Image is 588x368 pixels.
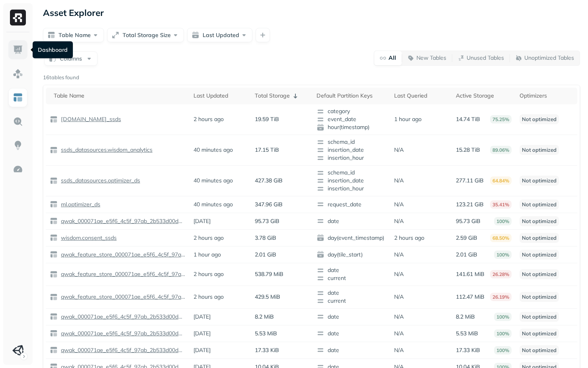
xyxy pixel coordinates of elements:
p: 123.21 GiB [456,201,484,208]
p: 26.28% [490,270,512,278]
p: 95.73 GiB [255,217,279,225]
img: table [50,293,58,301]
p: 89.06% [490,146,512,154]
img: table [50,200,58,208]
p: 17.15 TiB [255,146,279,154]
p: 100% [494,251,512,259]
span: date [316,266,387,274]
span: date [316,329,387,337]
span: insertion_hour [316,185,387,193]
span: date [316,289,387,297]
p: ssds_datasources.optimizer_ds [59,177,140,184]
p: Unoptimized Tables [524,54,574,62]
p: 277.11 GiB [456,177,484,184]
img: Dashboard [13,45,23,55]
a: qwak_000071ae_e5f6_4c5f_97ab_2b533d00d294_analytics_data.arpumizer [58,330,186,337]
p: N/A [394,270,404,278]
p: [DATE] [193,346,211,354]
div: Total Storage [255,91,309,101]
p: [DOMAIN_NAME]_ssds [59,115,121,123]
p: 17.33 KiB [255,346,279,354]
span: day(event_timestamp) [316,234,387,242]
div: Last Updated [193,92,247,100]
span: day(tile_start) [316,251,387,258]
p: N/A [394,251,404,258]
p: All [389,54,396,62]
p: Unused Tables [467,54,504,62]
p: 100% [494,346,512,354]
p: Not optimized [520,176,559,186]
img: table [50,217,58,225]
p: 35.41% [490,200,512,209]
img: table [50,313,58,321]
a: qwak_feature_store_000071ae_e5f6_4c5f_97ab_2b533d00d294.offline_feature_store_arpumizer_user_leve... [58,270,186,278]
p: Not optimized [520,269,559,279]
p: N/A [394,177,404,184]
img: table [50,251,58,258]
span: hour(timestamp) [316,123,387,131]
p: N/A [394,346,404,354]
p: 16 tables found [43,74,79,82]
span: date [316,217,387,225]
p: Not optimized [520,329,559,339]
span: insertion_date [316,177,387,185]
span: current [316,274,387,282]
img: Insights [13,140,23,151]
button: Table Name [43,28,104,42]
a: qwak_feature_store_000071ae_e5f6_4c5f_97ab_2b533d00d294.offline_feature_store_arpumizer_game_user... [58,293,186,301]
p: 40 minutes ago [193,201,233,208]
a: ml.optimizer_ds [58,201,100,208]
p: 40 minutes ago [193,177,233,184]
div: Default Partition Keys [316,92,387,100]
p: Asset Explorer [43,7,104,18]
p: [DATE] [193,217,211,225]
p: 347.96 GiB [255,201,283,208]
img: Asset Explorer [13,92,23,103]
p: N/A [394,293,404,301]
p: 40 minutes ago [193,146,233,154]
button: Last Updated [187,28,252,42]
p: 100% [494,329,512,338]
div: Optimizers [520,92,573,100]
p: 1 hour ago [394,115,422,123]
p: 8.2 MiB [255,313,274,321]
img: table [50,177,58,185]
div: Last Queried [394,92,448,100]
span: category [316,108,387,115]
p: 19.59 TiB [255,115,279,123]
span: schema_id [316,169,387,177]
img: Assets [13,69,23,79]
p: 2.01 GiB [456,251,477,258]
p: [DATE] [193,313,211,321]
p: Not optimized [520,216,559,226]
span: schema_id [316,138,387,146]
p: Not optimized [520,312,559,322]
img: Ryft [10,10,26,25]
p: N/A [394,313,404,321]
img: table [50,115,58,123]
p: qwak_feature_store_000071ae_e5f6_4c5f_97ab_2b533d00d294.offline_feature_store_arpumizer_game_user... [59,293,186,301]
button: Columns [44,51,98,66]
a: [DOMAIN_NAME]_ssds [58,115,121,123]
p: Not optimized [520,114,559,124]
span: current [316,297,387,305]
span: event_date [316,115,387,123]
a: qwak_feature_store_000071ae_e5f6_4c5f_97ab_2b533d00d294.offline_feature_store_wisdom_analytics_on... [58,251,186,258]
p: 5.53 MiB [456,330,478,337]
p: qwak_feature_store_000071ae_e5f6_4c5f_97ab_2b533d00d294.offline_feature_store_arpumizer_user_leve... [59,270,186,278]
p: qwak_feature_store_000071ae_e5f6_4c5f_97ab_2b533d00d294.offline_feature_store_wisdom_analytics_on... [59,251,186,258]
a: qwak_000071ae_e5f6_4c5f_97ab_2b533d00d294_analytics_[DOMAIN_NAME]_risk [58,346,186,354]
p: qwak_000071ae_e5f6_4c5f_97ab_2b533d00d294_analytics_[DOMAIN_NAME]_risk [59,346,186,354]
p: Not optimized [520,233,559,243]
p: 1 hour ago [193,251,221,258]
div: Active Storage [456,92,512,100]
div: Table Name [54,92,186,100]
p: 2 hours ago [193,234,224,242]
p: wisdom.consent_ssds [59,234,117,242]
p: New Tables [416,54,446,62]
p: 75.25% [490,115,512,123]
p: 427.38 GiB [255,177,283,184]
img: Query Explorer [13,116,23,127]
p: 141.61 MiB [456,270,484,278]
p: 100% [494,313,512,321]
